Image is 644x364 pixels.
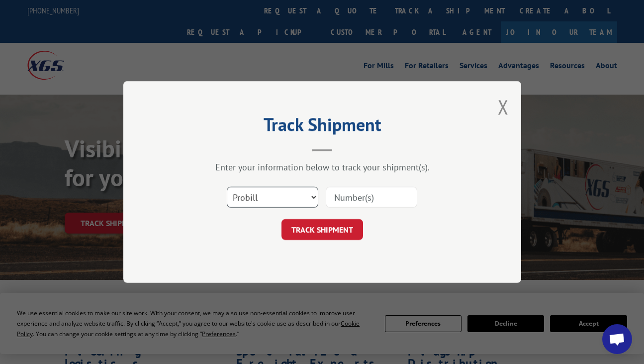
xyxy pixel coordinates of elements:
[602,324,632,354] div: Open chat
[173,118,471,136] h2: Track Shipment
[173,161,471,173] div: Enter your information below to track your shipment(s).
[498,94,509,120] button: Close modal
[281,219,363,240] button: TRACK SHIPMENT
[326,187,417,208] input: Number(s)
